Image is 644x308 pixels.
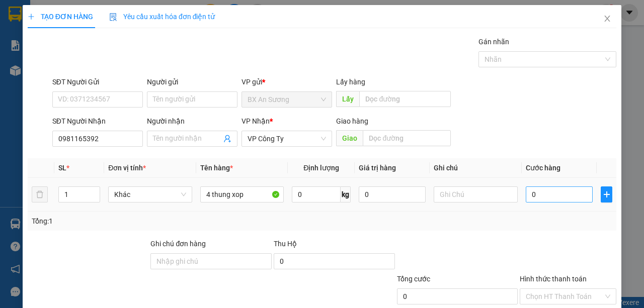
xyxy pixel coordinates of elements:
[303,164,339,172] span: Định lượng
[150,240,206,248] label: Ghi chú đơn hàng
[223,135,231,143] span: user-add
[274,240,297,248] span: Thu Hộ
[109,13,215,21] span: Yêu cầu xuất hóa đơn điện tử
[593,5,621,33] button: Close
[603,15,611,23] span: close
[28,13,93,21] span: TẠO ĐƠN HÀNG
[359,164,396,172] span: Giá trị hàng
[520,275,587,283] label: Hình thức thanh toán
[526,164,560,172] span: Cước hàng
[336,117,368,125] span: Giao hàng
[359,186,426,202] input: 0
[242,117,270,125] span: VP Nhận
[248,92,326,107] span: BX An Sương
[248,131,326,146] span: VP Công Ty
[28,13,35,20] span: plus
[200,186,284,202] input: VD: Bàn, Ghế
[32,216,250,227] div: Tổng: 1
[336,78,365,86] span: Lấy hàng
[434,186,518,202] input: Ghi Chú
[150,253,272,269] input: Ghi chú đơn hàng
[242,76,332,87] div: VP gửi
[52,116,143,127] div: SĐT Người Nhận
[341,186,351,202] span: kg
[601,190,612,198] span: plus
[147,116,237,127] div: Người nhận
[601,186,612,202] button: plus
[52,76,143,87] div: SĐT Người Gửi
[114,187,186,202] span: Khác
[108,164,146,172] span: Đơn vị tính
[336,130,363,146] span: Giao
[109,13,117,21] img: icon
[58,164,66,172] span: SL
[32,186,48,202] button: delete
[478,38,509,46] label: Gán nhãn
[430,158,522,178] th: Ghi chú
[336,91,359,107] span: Lấy
[397,275,430,283] span: Tổng cước
[200,164,233,172] span: Tên hàng
[359,91,450,107] input: Dọc đường
[147,76,237,87] div: Người gửi
[363,130,450,146] input: Dọc đường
